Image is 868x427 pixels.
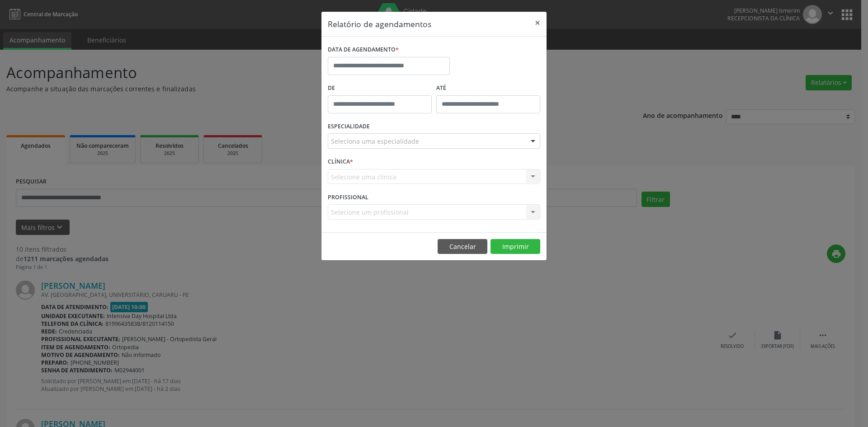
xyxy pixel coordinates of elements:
button: Close [528,12,547,34]
button: Imprimir [491,239,540,254]
label: PROFISSIONAL [328,190,368,204]
label: CLÍNICA [328,155,353,169]
span: Seleciona uma especialidade [331,136,419,146]
h5: Relatório de agendamentos [328,18,431,30]
button: Cancelar [438,239,487,254]
label: De [328,81,432,95]
label: ATÉ [436,81,540,95]
label: DATA DE AGENDAMENTO [328,43,399,57]
label: ESPECIALIDADE [328,120,370,134]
